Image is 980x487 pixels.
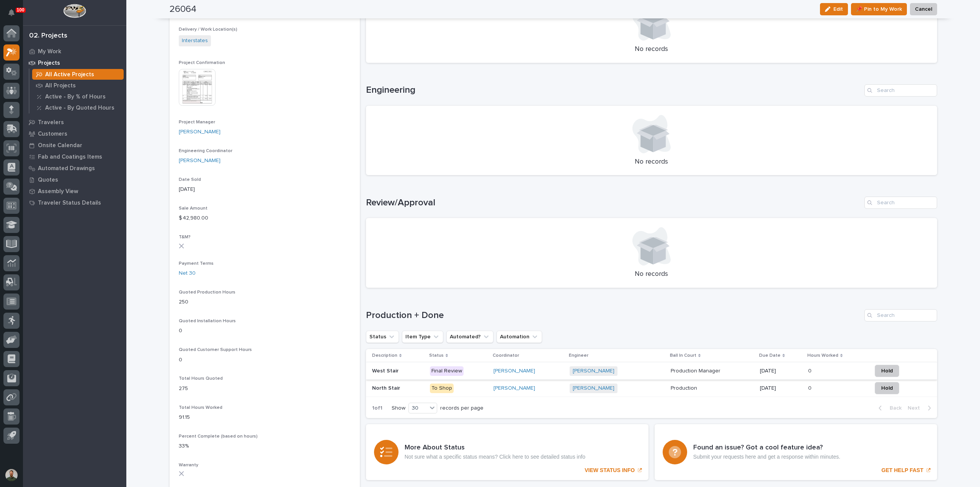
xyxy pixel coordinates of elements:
h2: 26064 [170,4,196,15]
p: Production [671,384,699,392]
button: Cancel [910,3,937,15]
p: North Stair [372,384,402,392]
p: 91.15 [179,413,351,421]
p: My Work [38,48,61,55]
a: [PERSON_NAME] [493,385,535,392]
a: [PERSON_NAME] [179,157,220,165]
p: No records [375,270,928,279]
p: No records [375,45,928,54]
span: Back [885,405,902,412]
p: Status [429,351,444,360]
p: Submit your requests here and get a response within minutes. [693,454,840,460]
a: [PERSON_NAME] [493,368,535,374]
div: Search [864,197,937,209]
a: [PERSON_NAME] [573,368,614,374]
p: Production Manager [671,366,722,374]
h3: Found an issue? Got a cool feature idea? [693,444,840,452]
a: Traveler Status Details [23,197,126,208]
p: West Stair [372,366,400,374]
p: 100 [17,7,24,13]
div: 30 [409,404,427,412]
p: No records [375,158,928,166]
button: Notifications [3,5,20,21]
h1: Engineering [366,85,861,96]
p: VIEW STATUS INFO [585,467,635,474]
span: Percent Complete (based on hours) [179,434,258,439]
a: GET HELP FAST [655,424,937,480]
button: Item Type [402,331,443,343]
a: Onsite Calendar [23,139,126,151]
span: 📌 Pin to My Work [856,5,902,14]
p: Projects [38,60,60,67]
h1: Review/Approval [366,197,861,208]
button: Hold [875,365,899,377]
button: users-avatar [3,467,20,483]
span: Next [908,405,924,412]
span: Sale Amount [179,206,207,211]
button: Back [872,405,905,412]
span: Quoted Installation Hours [179,319,236,323]
p: Active - By Quoted Hours [45,105,114,112]
a: All Projects [29,80,126,91]
a: Customers [23,128,126,139]
p: 0 [179,327,351,335]
p: 0 [808,366,813,374]
span: Project Manager [179,120,215,125]
span: Warranty [179,463,198,467]
div: 02. Projects [29,32,67,40]
a: Fab and Coatings Items [23,151,126,162]
p: Onsite Calendar [38,142,82,149]
span: Cancel [915,5,932,14]
p: Description [372,351,397,360]
button: 📌 Pin to My Work [851,3,907,15]
tr: West StairWest Stair Final Review[PERSON_NAME] [PERSON_NAME] Production ManagerProduction Manager... [366,362,937,380]
p: [DATE] [760,368,802,374]
span: Quoted Production Hours [179,290,235,295]
p: 1 of 1 [366,399,389,418]
h1: Production + Done [366,310,861,321]
p: 0 [179,356,351,364]
button: Automated? [446,331,493,343]
div: Notifications100 [10,9,20,21]
span: Total Hours Quoted [179,376,223,381]
a: My Work [23,46,126,57]
p: Fab and Coatings Items [38,154,102,161]
p: Assembly View [38,188,78,195]
div: Final Review [430,366,464,376]
span: Payment Terms [179,261,214,266]
input: Search [864,309,937,321]
a: VIEW STATUS INFO [366,424,648,480]
img: Workspace Logo [63,4,86,18]
p: Engineer [569,351,588,360]
p: Show [392,405,405,412]
span: Engineering Coordinator [179,149,232,153]
div: To Shop [430,384,454,393]
button: Automation [497,331,542,343]
span: Hold [881,384,893,393]
p: records per page [440,405,483,412]
span: Hold [881,366,893,375]
span: Total Hours Worked [179,405,222,410]
button: Status [366,331,399,343]
a: Automated Drawings [23,162,126,174]
p: Quotes [38,177,58,184]
h3: More About Status [405,444,585,452]
a: Projects [23,57,126,69]
input: Search [864,84,937,97]
a: [PERSON_NAME] [573,385,614,392]
tr: North StairNorth Stair To Shop[PERSON_NAME] [PERSON_NAME] ProductionProduction [DATE]00 Hold [366,380,937,397]
span: Date Sold [179,177,201,182]
p: All Active Projects [45,71,94,78]
p: Ball In Court [670,351,696,360]
p: Due Date [759,351,781,360]
a: Quotes [23,174,126,185]
span: Delivery / Work Location(s) [179,27,237,32]
p: Travelers [38,119,64,126]
p: GET HELP FAST [882,467,923,474]
p: Hours Worked [807,351,838,360]
a: Assembly View [23,185,126,197]
span: Project Confirmation [179,61,225,65]
a: [PERSON_NAME] [179,128,220,136]
a: Net 30 [179,269,196,277]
